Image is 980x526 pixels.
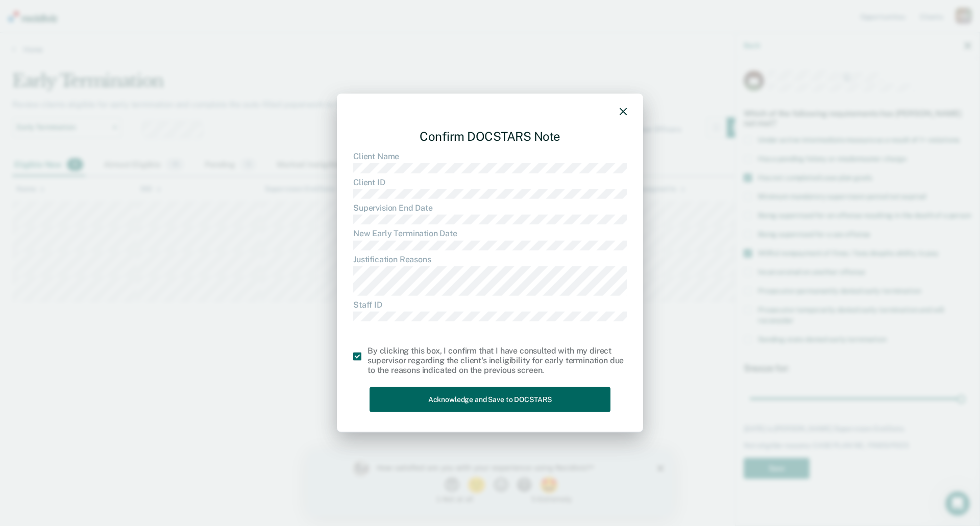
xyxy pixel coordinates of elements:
img: Profile image for Kim [45,10,61,27]
div: 5 - Extremely [224,46,321,53]
div: By clicking this box, I confirm that I have consulted with my direct supervisor regarding the cli... [367,346,627,375]
div: Confirm DOCSTARS Note [353,120,627,152]
div: How satisfied are you with your experience using Recidiviz? [69,13,305,22]
button: 1 [137,28,155,43]
dt: Client Name [353,152,627,161]
div: Close survey [350,15,356,21]
dt: Staff ID [353,299,627,309]
div: 1 - Not at all [69,46,166,53]
dt: Client ID [353,177,627,187]
button: 5 [232,28,253,43]
button: Acknowledge and Save to DOCSTARS [370,387,610,412]
dt: Supervision End Date [353,203,627,213]
button: 2 [160,28,181,43]
button: 3 [186,28,204,43]
dt: Justification Reasons [353,254,627,264]
button: 4 [209,28,227,43]
dt: New Early Termination Date [353,229,627,238]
